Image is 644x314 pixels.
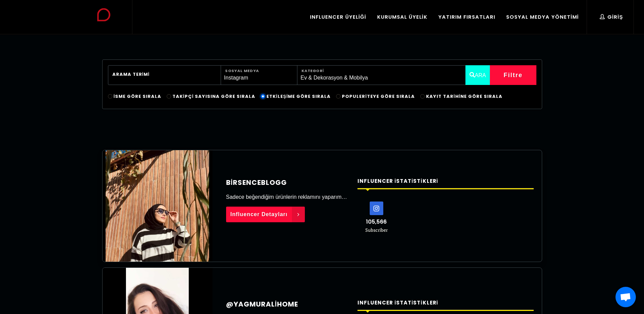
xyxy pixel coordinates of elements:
p: Sadece beğendiğim ürünlerin reklamını yaparım içerik bana ait. [226,193,350,201]
div: Açık sohbet [615,287,636,307]
a: Influencer Detayları [226,207,305,222]
a: birsenceblogg [226,177,350,188]
span: Etkileşime Göre Sırala [266,93,331,100]
input: Takipçi Sayısına Göre Sırala [167,94,171,99]
h4: Influencer İstatistikleri [357,177,534,185]
span: Kayıt Tarihine Göre Sırala [426,93,502,100]
span: Populeriteye Göre Sırala [342,93,415,100]
span: Influencer Detayları [231,209,288,220]
div: Sosyal Medya Yönetimi [506,13,579,21]
div: Influencer Üyeliği [310,13,366,21]
input: Populeriteye Göre Sırala [336,94,341,99]
button: Filtre [490,65,536,85]
span: İsme Göre Sırala [114,93,162,100]
input: Search.. [108,65,221,85]
h4: Influencer İstatistikleri [357,299,534,307]
div: Kurumsal Üyelik [377,13,427,21]
input: İsme Göre Sırala [108,94,112,99]
a: @yagmuralihome [226,299,350,309]
input: Kayıt Tarihine Göre Sırala [420,94,425,99]
span: 105,566 [366,218,387,226]
input: Etkileşime Göre Sırala [261,94,265,99]
small: Subscriber [365,227,388,233]
button: ARA [465,65,490,85]
div: Giriş [600,13,623,21]
span: Filtre [503,69,522,81]
span: Takipçi Sayısına Göre Sırala [172,93,255,100]
div: Yatırım Fırsatları [438,13,495,21]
